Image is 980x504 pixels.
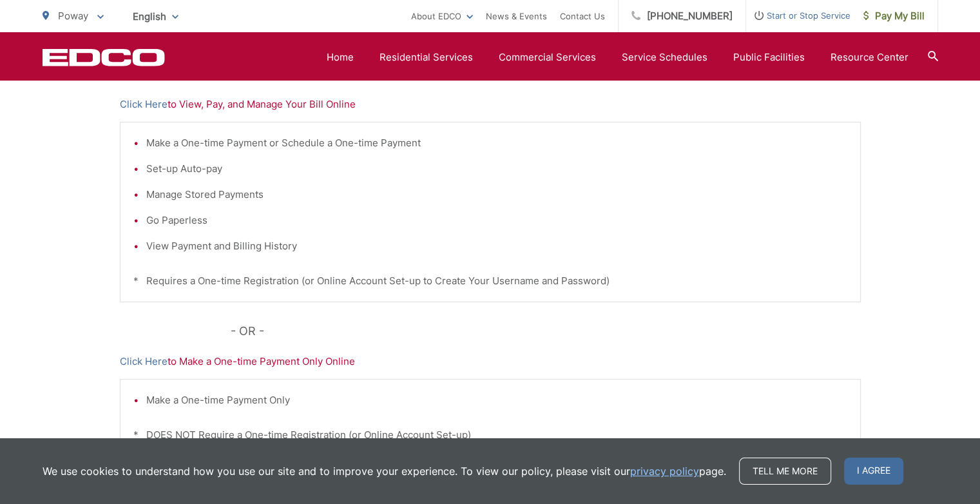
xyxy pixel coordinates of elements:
a: News & Events [486,8,547,24]
li: Make a One-time Payment Only [146,393,847,408]
a: Contact Us [560,8,605,24]
a: Residential Services [380,50,473,65]
a: Click Here [120,354,168,369]
li: Set-up Auto-pay [146,161,847,177]
p: We use cookies to understand how you use our site and to improve your experience. To view our pol... [43,463,726,479]
li: Manage Stored Payments [146,187,847,202]
span: English [123,5,188,28]
a: EDCD logo. Return to the homepage. [43,48,165,66]
a: Resource Center [831,50,908,65]
a: Click Here [120,97,168,112]
a: About EDCO [411,8,473,24]
span: Pay My Bill [863,8,925,24]
a: Home [327,50,354,65]
a: privacy policy [630,463,699,479]
p: * Requires a One-time Registration (or Online Account Set-up to Create Your Username and Password) [133,273,847,289]
li: Make a One-time Payment or Schedule a One-time Payment [146,135,847,151]
p: * DOES NOT Require a One-time Registration (or Online Account Set-up) [133,427,847,443]
span: Poway [58,10,88,22]
li: Go Paperless [146,213,847,228]
li: View Payment and Billing History [146,238,847,254]
a: Service Schedules [622,50,707,65]
p: - OR - [231,322,861,341]
p: to View, Pay, and Manage Your Bill Online [120,97,861,112]
a: Commercial Services [499,50,596,65]
a: Public Facilities [733,50,805,65]
p: to Make a One-time Payment Only Online [120,354,861,369]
